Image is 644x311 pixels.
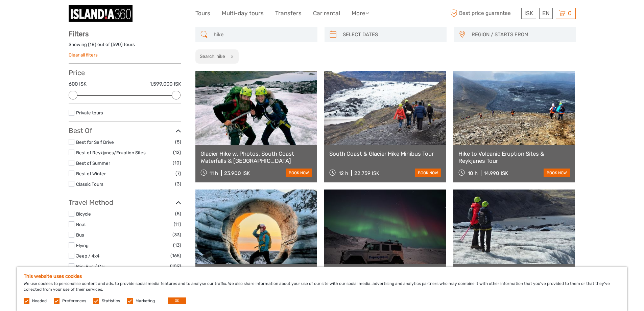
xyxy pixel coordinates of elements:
a: Best for Self Drive [76,139,114,145]
input: SELECT DATES [340,29,443,41]
button: Open LiveChat chat widget [78,10,86,19]
a: book now [415,169,441,177]
button: x [226,53,235,60]
span: (33) [172,231,181,239]
p: We're away right now. Please check back later! [9,12,76,17]
span: (165) [170,252,181,260]
h2: Search: hike [200,53,225,59]
h3: Best Of [69,127,181,135]
a: Mini Bus / Car [76,264,105,269]
span: ISK [524,10,533,17]
span: (5) [175,138,181,146]
div: We use cookies to personalise content and ads, to provide social media features and to analyse ou... [17,267,627,311]
a: More [352,8,369,18]
label: Marketing [136,298,155,304]
a: Hike to Volcanic Eruption Sites & Reykjanes Tour [458,150,570,164]
label: Statistics [102,298,120,304]
a: Best of Summer [76,160,110,166]
a: Classic Tours [76,181,103,187]
a: book now [286,169,312,177]
a: Best of Winter [76,171,106,176]
h3: Price [69,69,181,77]
strong: Filters [69,30,89,38]
span: (12) [173,149,181,156]
button: OK [168,297,186,304]
div: 14.990 ISK [484,170,508,176]
a: Boat [76,222,86,227]
span: 10 h [468,170,478,176]
span: (7) [175,170,181,177]
span: (5) [175,210,181,218]
a: Tours [195,8,210,18]
label: 18 [90,41,95,48]
a: book now [544,169,570,177]
a: Best of Reykjanes/Eruption Sites [76,150,146,155]
label: 600 ISK [69,81,87,88]
label: 590 [113,41,121,48]
div: 23.900 ISK [224,170,250,176]
span: (189) [170,262,181,270]
span: (11) [174,220,181,228]
div: 22.759 ISK [354,170,379,176]
a: Jeep / 4x4 [76,253,99,259]
div: EN [539,8,553,19]
img: 359-8a86c472-227a-44f5-9a1a-607d161e92e3_logo_small.jpg [69,5,133,22]
label: 1.599.000 ISK [150,81,181,88]
a: Flying [76,243,89,248]
a: Clear all filters [69,52,98,58]
span: Best price guarantee [449,8,520,19]
h5: This website uses cookies [24,273,620,279]
span: 0 [567,10,573,17]
a: Glacier Hike w. Photos, South Coast Waterfalls & [GEOGRAPHIC_DATA] [200,150,312,164]
a: Multi-day tours [222,8,264,18]
input: SEARCH [211,29,314,41]
a: Private tours [76,110,103,115]
a: Car rental [313,8,340,18]
label: Preferences [62,298,86,304]
label: Needed [32,298,47,304]
button: REGION / STARTS FROM [469,29,572,40]
span: (3) [175,180,181,188]
a: South Coast & Glacier Hike Minibus Tour [329,150,441,157]
span: 12 h [339,170,348,176]
span: 11 h [210,170,218,176]
span: (13) [173,241,181,249]
a: Bicycle [76,211,91,217]
a: Transfers [275,8,302,18]
a: Bus [76,232,84,238]
span: (10) [173,159,181,167]
div: Showing ( ) out of ( ) tours [69,41,181,52]
h3: Travel Method [69,198,181,206]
